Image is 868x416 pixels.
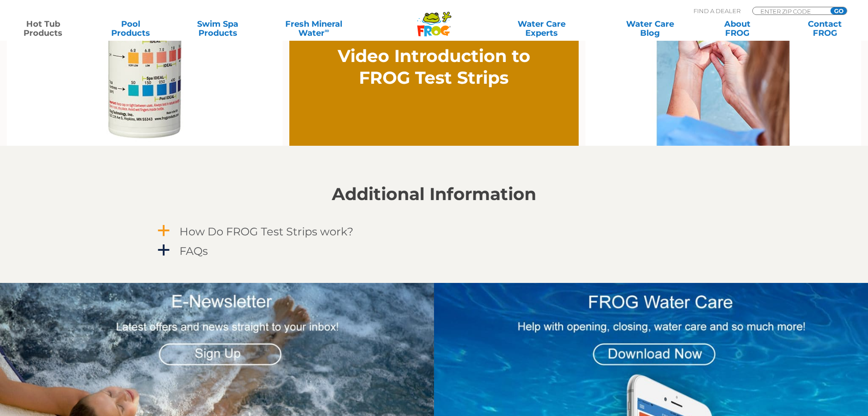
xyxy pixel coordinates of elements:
h2: Additional Information [156,184,712,204]
a: Water CareBlog [616,19,684,38]
input: Zip Code Form [759,7,821,15]
a: Swim SpaProducts [184,19,252,38]
a: a How Do FROG Test Strips work? [156,223,712,240]
input: GO [830,7,847,14]
sup: ∞ [325,27,329,34]
h2: Video Introduction to FROG Test Strips [333,45,535,89]
span: a [157,244,170,257]
h4: How Do FROG Test Strips work? [179,225,354,238]
a: PoolProducts [96,19,164,38]
span: a [157,224,170,238]
a: Water CareExperts [486,19,596,38]
a: a FAQs [156,243,712,259]
a: Hot TubProducts [9,19,77,38]
a: AboutFROG [703,19,771,38]
a: Fresh MineralWater∞ [271,19,356,38]
h4: FAQs [179,245,208,257]
p: Find A Dealer [693,7,741,15]
a: ContactFROG [791,19,859,38]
